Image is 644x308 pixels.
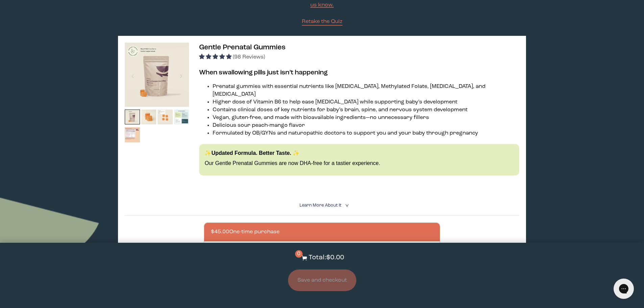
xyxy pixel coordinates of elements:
[213,129,519,137] li: Formulated by OB/GYNs and naturopathic doctors to support you and your baby through pregnancy
[213,83,519,98] li: Prenatal gummies with essential nutrients like [MEDICAL_DATA], Methylated Folate, [MEDICAL_DATA],...
[300,202,345,209] summary: Learn More About it <
[213,106,519,114] li: Contains clinical doses of key nutrients for baby’s brain, spine, and nervous system development
[125,127,140,142] img: thumbnail image
[295,250,303,258] span: 0
[233,54,265,60] span: (98 Reviews)
[302,18,342,26] a: Retake the Quiz
[199,54,233,60] span: 4.88 stars
[174,110,189,125] img: thumbnail image
[302,19,342,24] span: Retake the Quiz
[288,269,356,291] button: Save and checkout
[199,44,286,51] span: Gentle Prenatal Gummies
[199,68,519,77] h3: When swallowing pills just isn’t happening
[343,204,350,207] i: <
[213,98,519,106] li: Higher dose of Vitamin B6 to help ease [MEDICAL_DATA] while supporting baby’s development
[125,110,140,125] img: thumbnail image
[213,122,519,129] li: Delicious sour peach-mango flavor
[205,150,300,156] strong: ✨Updated Formula. Better Taste. ✨
[141,110,157,125] img: thumbnail image
[309,253,344,263] p: Total: $0.00
[125,43,189,107] img: thumbnail image
[610,276,637,301] iframe: Gorgias live chat messenger
[300,203,341,208] span: Learn More About it
[205,160,514,167] p: Our Gentle Prenatal Gummies are now DHA-free for a tastier experience.
[213,114,519,122] li: Vegan, gluten-free, and made with bioavailable ingredients—no unnecessary fillers
[158,110,173,125] img: thumbnail image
